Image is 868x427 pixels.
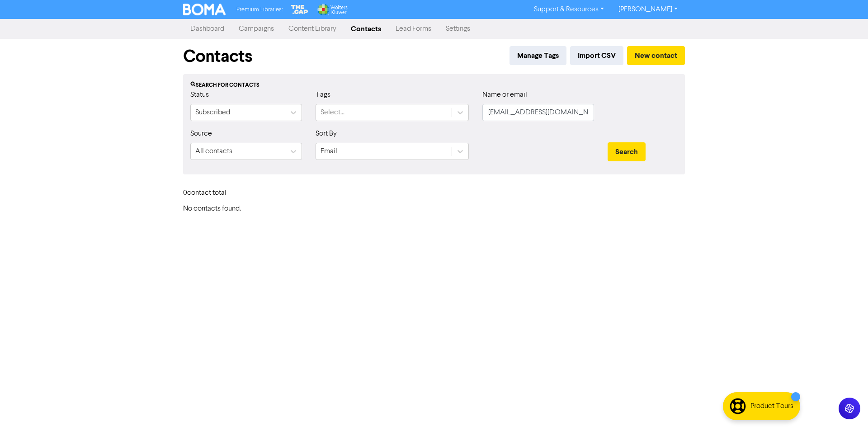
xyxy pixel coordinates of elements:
h6: No contacts found. [183,205,685,213]
div: Subscribed [195,107,230,118]
label: Sort By [316,128,337,139]
button: Search [608,142,646,161]
a: Dashboard [183,20,231,38]
img: Wolters Kluwer [316,4,347,15]
a: Support & Resources [527,2,611,17]
a: Contacts [344,20,388,38]
div: All contacts [195,146,232,157]
img: The Gap [290,4,310,15]
button: Manage Tags [509,46,566,65]
a: [PERSON_NAME] [611,2,685,17]
div: Select... [321,107,344,118]
div: Email [321,146,337,157]
label: Status [190,89,209,100]
label: Tags [316,89,330,100]
a: Lead Forms [388,20,439,38]
div: Search for contacts [190,81,678,89]
h1: Contacts [183,46,252,67]
a: Settings [439,20,477,38]
img: BOMA Logo [183,4,226,15]
label: Source [190,128,212,139]
button: Import CSV [570,46,623,65]
a: Content Library [281,20,344,38]
label: Name or email [482,89,527,100]
h6: 0 contact total [183,189,255,197]
button: New contact [627,46,685,65]
a: Campaigns [231,20,281,38]
iframe: Chat Widget [823,384,868,427]
span: Premium Libraries: [236,7,283,13]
